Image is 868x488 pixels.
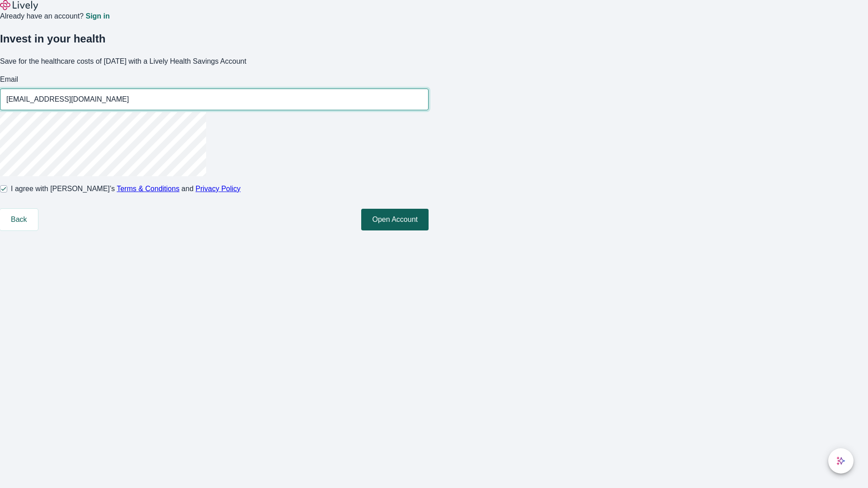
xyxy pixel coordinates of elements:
[85,13,109,20] a: Sign in
[11,183,241,194] span: I agree with [PERSON_NAME]’s and
[361,209,429,230] button: Open Account
[196,185,241,192] a: Privacy Policy
[117,185,179,192] a: Terms & Conditions
[828,448,854,474] button: chat
[836,456,845,465] svg: Lively AI Assistant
